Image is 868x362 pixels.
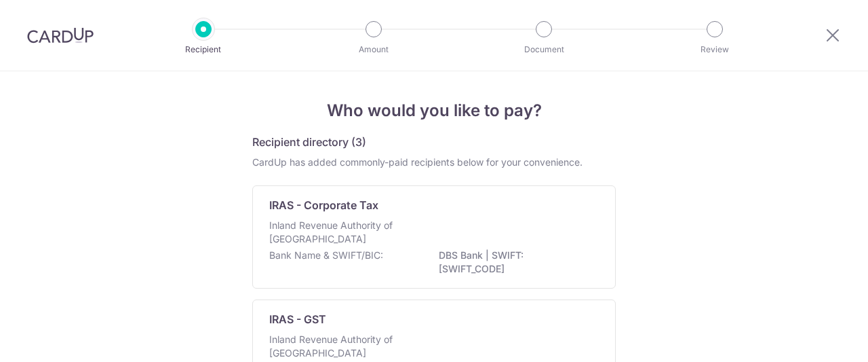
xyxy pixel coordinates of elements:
[269,249,383,262] p: Bank Name & SWIFT/BIC:
[269,311,326,327] p: IRAS - GST
[781,321,854,355] iframe: Opens a widget where you can find more information
[494,43,594,56] p: Document
[269,197,378,213] p: IRAS - Corporate Tax
[665,43,765,56] p: Review
[269,219,413,246] p: Inland Revenue Authority of [GEOGRAPHIC_DATA]
[252,156,616,169] div: CardUp has added commonly-paid recipients below for your convenience.
[269,333,413,360] p: Inland Revenue Authority of [GEOGRAPHIC_DATA]
[439,249,591,276] p: DBS Bank | SWIFT: [SWIFT_CODE]
[252,134,366,150] h5: Recipient directory (3)
[252,98,616,123] h4: Who would you like to pay?
[153,43,254,56] p: Recipient
[27,27,94,43] img: CardUp
[323,43,424,56] p: Amount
